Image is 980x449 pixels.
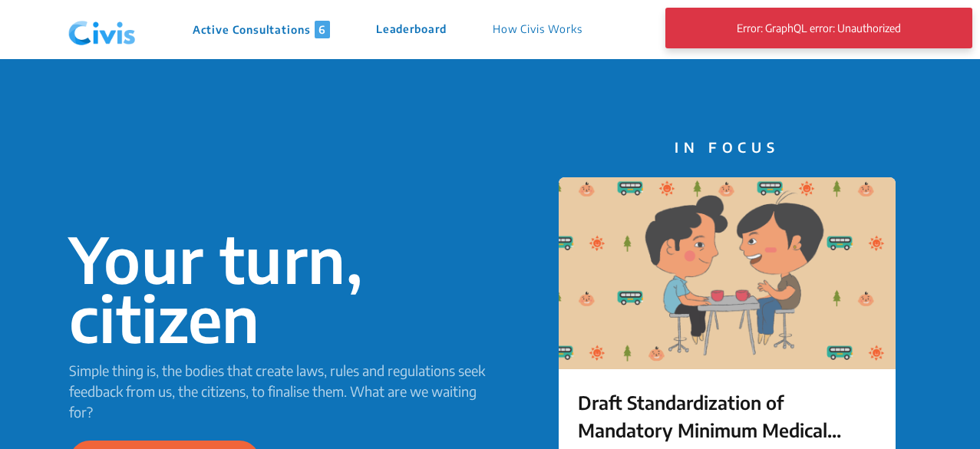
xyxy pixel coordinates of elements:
img: navlogo.png [62,7,142,53]
p: IN FOCUS [559,137,896,157]
p: How Civis Works [493,21,582,38]
p: Error: GraphQL error: Unauthorized [685,14,953,42]
p: Your turn, citizen [69,229,490,348]
span: 6 [315,21,330,38]
p: Simple thing is, the bodies that create laws, rules and regulations seek feedback from us, the ci... [69,360,490,422]
p: Active Consultations [193,21,330,38]
p: Leaderboard [376,21,447,38]
p: Draft Standardization of Mandatory Minimum Medical Investigations for [DEMOGRAPHIC_DATA] Seafarers [578,388,876,444]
